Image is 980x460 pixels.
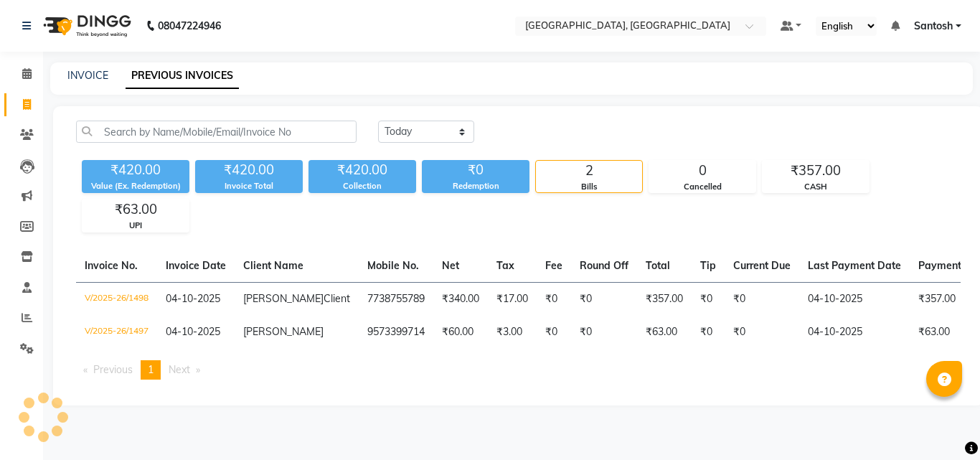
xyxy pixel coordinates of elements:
span: Invoice Date [166,259,226,272]
span: Tax [496,259,514,272]
span: Total [646,259,670,272]
div: Bills [536,181,642,193]
div: Cancelled [649,181,755,193]
div: 0 [649,161,755,181]
span: Mobile No. [367,259,419,272]
td: V/2025-26/1498 [76,282,157,316]
div: ₹357.00 [763,161,869,181]
iframe: chat widget [920,403,966,446]
td: ₹357.00 [637,282,692,316]
span: Client [324,292,350,305]
span: [PERSON_NAME] [243,325,324,338]
span: Tip [700,259,716,272]
span: Last Payment Date [808,259,901,272]
span: [PERSON_NAME] [243,292,324,305]
span: Next [169,363,190,376]
td: ₹0 [537,282,571,316]
span: Santosh [914,19,953,34]
span: Current Due [733,259,791,272]
div: ₹0 [422,160,529,180]
span: Round Off [580,259,628,272]
td: ₹340.00 [433,282,488,316]
td: ₹0 [571,282,637,316]
td: 7738755789 [359,282,433,316]
div: 2 [536,161,642,181]
td: 9573399714 [359,316,433,349]
div: ₹420.00 [308,160,416,180]
div: Value (Ex. Redemption) [82,180,189,192]
td: ₹63.00 [637,316,692,349]
div: CASH [763,181,869,193]
input: Search by Name/Mobile/Email/Invoice No [76,121,357,143]
td: 04-10-2025 [799,282,910,316]
span: Client Name [243,259,303,272]
a: INVOICE [67,69,108,82]
span: 04-10-2025 [166,292,220,305]
span: Previous [93,363,133,376]
td: ₹0 [571,316,637,349]
span: Invoice No. [85,259,138,272]
div: ₹63.00 [83,200,189,220]
span: Net [442,259,459,272]
td: ₹3.00 [488,316,537,349]
nav: Pagination [76,360,961,380]
td: ₹0 [725,316,799,349]
td: ₹17.00 [488,282,537,316]
span: 04-10-2025 [166,325,220,338]
a: PREVIOUS INVOICES [126,63,239,89]
div: Collection [308,180,416,192]
td: V/2025-26/1497 [76,316,157,349]
td: 04-10-2025 [799,316,910,349]
img: logo [37,6,135,46]
td: ₹0 [692,316,725,349]
span: Fee [545,259,562,272]
td: ₹60.00 [433,316,488,349]
div: ₹420.00 [195,160,303,180]
div: Invoice Total [195,180,303,192]
span: 1 [148,363,154,376]
div: Redemption [422,180,529,192]
b: 08047224946 [158,6,221,46]
div: UPI [83,220,189,232]
td: ₹0 [692,282,725,316]
td: ₹0 [725,282,799,316]
div: ₹420.00 [82,160,189,180]
td: ₹0 [537,316,571,349]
